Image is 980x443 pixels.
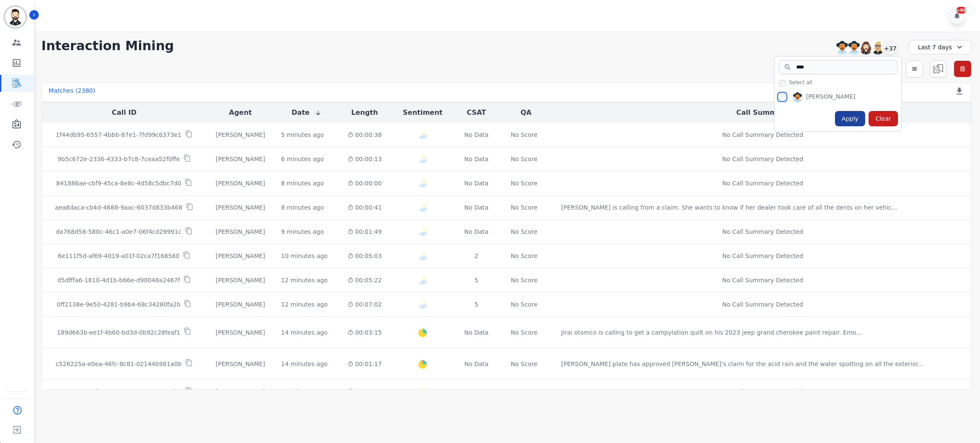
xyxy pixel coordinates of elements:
[281,328,328,337] div: 14 minutes ago
[561,252,964,260] div: No Call Summary Detected
[281,227,324,236] div: 9 minutes ago
[112,108,137,118] button: Call ID
[346,227,384,236] div: 00:01:49
[214,203,268,212] div: [PERSON_NAME]
[55,387,182,396] p: 639762c0-35fc-46a8-8a69-03a88e4ae9b0
[281,360,328,368] div: 14 minutes ago
[736,108,789,118] button: Call Summary
[462,387,491,396] div: No Data
[511,131,538,139] div: No Score
[56,131,181,139] p: 1f44db95-6557-4bbb-87e1-7fd99c6373e1
[41,38,174,54] h1: Interaction Mining
[57,276,180,284] p: d5dfffa6-1810-4d1b-b66e-d90048a2467f
[511,387,538,396] div: No Score
[869,111,898,126] div: Clear
[561,227,964,236] div: No Call Summary Detected
[511,155,538,163] div: No Score
[57,300,180,309] p: 0ff2138e-9e50-4281-b9b4-68c34280fa2b
[462,227,491,236] div: No Data
[511,179,538,187] div: No Score
[835,111,866,126] div: Apply
[462,131,491,139] div: No Data
[561,328,862,337] div: Jirai otomco is calling to get a campylation quilt on his 2023 jeep grand cherokee paint repair. ...
[561,387,964,396] div: No Call Summary Detected
[48,86,95,98] div: Matches ( 2380 )
[281,276,328,284] div: 12 minutes ago
[561,203,897,212] div: [PERSON_NAME] is calling from a claim. She wants to know if her dealer took care of all the dents...
[561,300,964,309] div: No Call Summary Detected
[57,155,180,163] p: 9b5c672e-2336-4333-b7c8-7ceaa52f0ffe
[5,7,26,27] img: Bordered avatar
[56,227,181,236] p: da768d58-580c-46c1-a0e7-06f4cd29991c
[511,276,538,284] div: No Score
[511,203,538,212] div: No Score
[561,155,964,163] div: No Call Summary Detected
[214,227,268,236] div: [PERSON_NAME]
[561,131,964,139] div: No Call Summary Detected
[56,360,182,368] p: c526225a-e0ea-46fc-8c81-02144b981a0b
[281,131,324,139] div: 5 minutes ago
[346,276,384,284] div: 00:05:22
[462,179,491,187] div: No Data
[281,203,324,212] div: 8 minutes ago
[511,227,538,236] div: No Score
[214,300,268,309] div: [PERSON_NAME]
[521,108,532,118] button: QA
[467,108,486,118] button: CSAT
[214,155,268,163] div: [PERSON_NAME]
[58,252,179,260] p: 6e111f5d-af69-4019-a01f-02ca7f168560
[346,387,384,396] div: 00:07:13
[511,252,538,260] div: No Score
[214,360,268,368] div: [PERSON_NAME]
[511,360,538,368] div: No Score
[351,108,378,118] button: Length
[462,155,491,163] div: No Data
[55,203,182,212] p: aea8daca-cb4d-4688-9aac-6037d833b468
[346,252,384,260] div: 00:05:03
[291,108,322,118] button: Date
[214,179,268,187] div: [PERSON_NAME]
[281,179,324,187] div: 8 minutes ago
[561,276,964,284] div: No Call Summary Detected
[883,41,897,55] div: +37
[281,387,328,396] div: 15 minutes ago
[561,179,964,187] div: No Call Summary Detected
[346,179,384,187] div: 00:00:00
[462,276,491,284] div: 5
[214,328,268,337] div: [PERSON_NAME]
[511,300,538,309] div: No Score
[462,360,491,368] div: No Data
[462,328,491,337] div: No Data
[346,328,384,337] div: 00:03:15
[462,252,491,260] div: 2
[403,108,442,118] button: Sentiment
[511,328,538,337] div: No Score
[346,300,384,309] div: 00:07:02
[56,179,181,187] p: 841886ae-cbf9-45ca-8e8c-4d58c5dbc7d0
[346,155,384,163] div: 00:00:13
[346,360,384,368] div: 00:01:17
[346,131,384,139] div: 00:00:38
[214,276,268,284] div: [PERSON_NAME]
[957,7,966,14] div: +99
[281,300,328,309] div: 12 minutes ago
[462,203,491,212] div: No Data
[229,108,252,118] button: Agent
[214,131,268,139] div: [PERSON_NAME]
[346,203,384,212] div: 00:00:41
[281,155,324,163] div: 6 minutes ago
[909,40,971,54] div: Last 7 days
[462,300,491,309] div: 5
[806,92,855,102] div: [PERSON_NAME]
[281,252,328,260] div: 10 minutes ago
[561,360,923,368] div: [PERSON_NAME] plate has approved [PERSON_NAME]'s claim for the acid rain and the water spotting o...
[214,252,268,260] div: [PERSON_NAME]
[57,328,180,337] p: 189d663b-ee1f-4b60-bd3d-0b92c28feaf1
[789,79,812,86] span: Select all
[214,387,268,396] div: [PERSON_NAME]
